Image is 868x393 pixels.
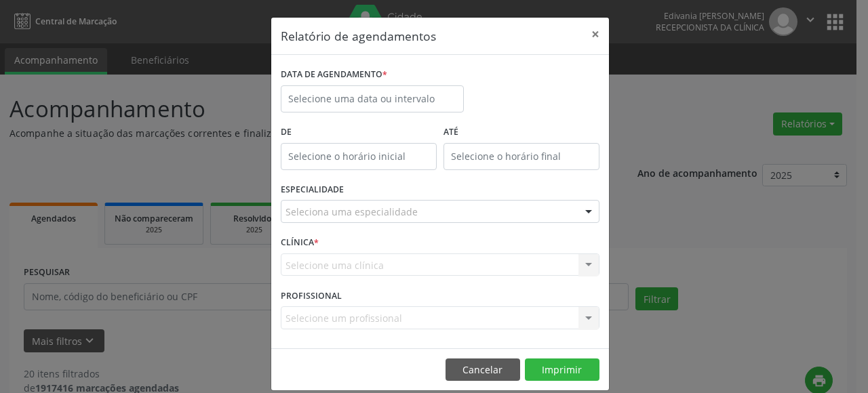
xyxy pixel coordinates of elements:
label: DATA DE AGENDAMENTO [281,64,387,85]
span: Seleciona uma especialidade [285,205,418,219]
button: Imprimir [525,358,599,381]
label: De [281,122,437,143]
label: ESPECIALIDADE [281,180,344,201]
button: Cancelar [446,358,520,381]
h5: Relatório de agendamentos [281,27,436,45]
input: Selecione o horário final [443,143,599,170]
button: Close [582,18,609,51]
input: Selecione uma data ou intervalo [281,85,464,112]
input: Selecione o horário inicial [281,143,437,170]
label: ATÉ [443,122,599,143]
label: CLÍNICA [281,232,319,253]
label: PROFISSIONAL [281,285,342,306]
